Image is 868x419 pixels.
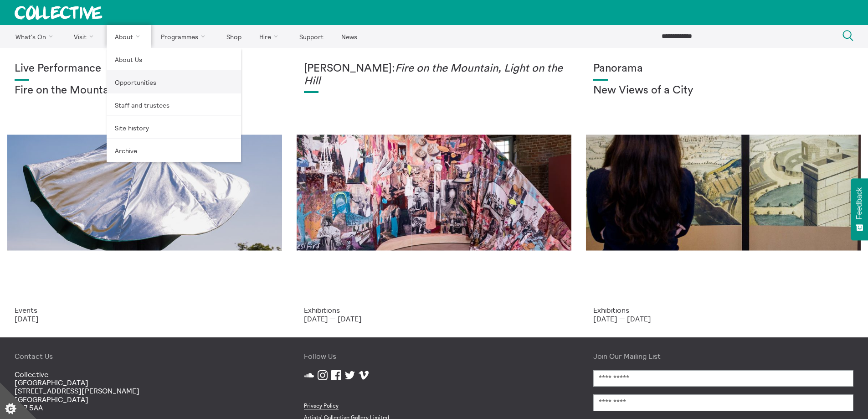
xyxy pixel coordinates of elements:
[855,187,863,219] span: Feedback
[291,25,331,48] a: Support
[153,25,217,48] a: Programmes
[289,48,579,337] a: Photo: Eoin Carey [PERSON_NAME]:Fire on the Mountain, Light on the Hill Exhibitions [DATE] — [DATE]
[107,139,241,162] a: Archive
[15,84,275,97] h2: Fire on the Mountain, Light on the Hill
[15,315,275,323] p: [DATE]
[107,116,241,139] a: Site history
[15,352,275,360] h4: Contact Us
[107,48,241,71] a: About Us
[107,71,241,93] a: Opportunities
[593,352,853,360] h4: Join Our Mailing List
[7,25,64,48] a: What's On
[593,315,853,323] p: [DATE] — [DATE]
[304,306,564,314] p: Exhibitions
[304,315,564,323] p: [DATE] — [DATE]
[304,63,563,87] em: Fire on the Mountain, Light on the Hill
[333,25,365,48] a: News
[15,62,275,75] h1: Live Performance
[15,370,275,412] p: Collective [GEOGRAPHIC_DATA] [STREET_ADDRESS][PERSON_NAME] [GEOGRAPHIC_DATA] EH7 5AA
[851,178,868,240] button: Feedback - Show survey
[218,25,249,48] a: Shop
[252,25,290,48] a: Hire
[107,93,241,116] a: Staff and trustees
[579,48,868,337] a: Collective Panorama June 2025 small file 8 Panorama New Views of a City Exhibitions [DATE] — [DATE]
[593,306,853,314] p: Exhibitions
[66,25,105,48] a: Visit
[593,84,853,97] h2: New Views of a City
[304,62,564,88] h1: [PERSON_NAME]:
[304,402,339,409] a: Privacy Policy
[15,306,275,314] p: Events
[107,25,151,48] a: About
[304,352,564,360] h4: Follow Us
[593,62,853,75] h1: Panorama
